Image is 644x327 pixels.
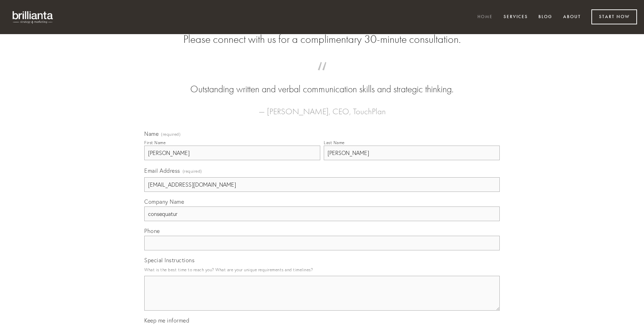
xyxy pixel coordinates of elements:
[7,7,59,27] img: brillianta - research, strategy, marketing
[499,11,532,23] a: Services
[144,198,184,205] span: Company Name
[144,167,180,174] span: Email Address
[144,227,160,234] span: Phone
[144,257,194,264] span: Special Instructions
[144,265,500,274] p: What is the best time to reach you? What are your unique requirements and timelines?
[559,11,585,23] a: About
[155,69,489,96] blockquote: Outstanding written and verbal communication skills and strategic thinking.
[144,33,500,46] h2: Please connect with us for a complimentary 30-minute consultation.
[534,11,557,23] a: Blog
[473,11,497,23] a: Home
[324,140,345,145] div: Last Name
[144,140,166,145] div: First Name
[144,317,189,324] span: Keep me informed
[144,130,159,137] span: Name
[161,132,181,137] span: (required)
[183,166,202,176] span: (required)
[155,69,489,83] span: “
[155,96,489,118] figcaption: — [PERSON_NAME], CEO, TouchPlan
[591,9,637,24] a: Start Now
